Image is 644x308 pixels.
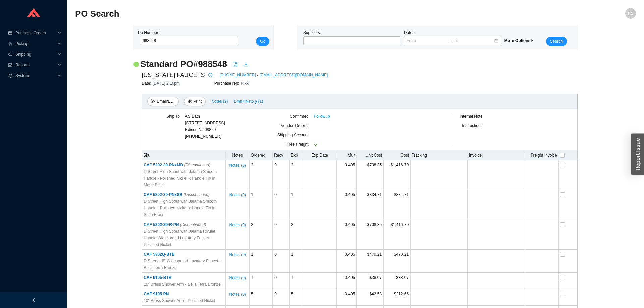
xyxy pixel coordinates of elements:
td: $42.53 [357,289,383,306]
span: Instructions [462,123,482,128]
th: Exp [289,150,303,160]
span: Picking [15,38,56,49]
div: Po Number: [138,29,236,46]
span: Print [194,98,202,105]
span: credit-card [8,31,13,35]
span: Vendor Order # [281,123,309,128]
span: D Street High Spout with Jalama Smooth Handle - Polished Nickel x Handle Tip In Matte Black [144,168,224,188]
td: 1 [289,273,303,289]
span: More Options [504,38,534,43]
td: 2 [249,160,273,190]
span: Confirmed [290,114,308,119]
div: Sku [143,152,224,159]
span: Free Freight [286,142,308,147]
td: 1 [289,190,303,220]
button: Notes (0) [229,251,246,256]
span: Notes ( 0 ) [229,162,246,169]
span: Notes ( 0 ) [229,192,246,198]
h2: Standard PO # 988548 [140,58,227,70]
button: Notes (2) [211,98,228,102]
td: 0 [273,190,289,220]
a: download [243,62,249,68]
div: Suppliers: [302,29,402,46]
td: 0.405 [336,273,357,289]
td: $212.65 [383,289,410,306]
td: 0 [273,220,289,250]
span: 10" Brass Shower Arm - Bella Terra Bronze [144,281,220,288]
span: setting [8,74,13,78]
th: Ordered [249,150,273,160]
i: (Discontinued) [180,222,206,227]
span: Shipping Account [277,133,309,137]
span: CAF 5202-39-PNxSB [144,192,210,197]
td: 0 [273,273,289,289]
span: 10" Brass Shower Arm - Polished Nickel [144,297,215,304]
span: caret-right [530,39,534,43]
span: Notes ( 0 ) [229,222,246,228]
span: check [314,142,318,146]
td: $1,416.70 [383,160,410,190]
td: 0.405 [336,220,357,250]
button: Notes (0) [229,221,246,226]
div: AS Bath [STREET_ADDRESS] Edison , NJ 08820 [185,113,225,133]
button: Email history (1) [234,97,264,106]
span: printer [188,99,192,104]
button: info-circle [205,70,214,80]
span: D Street - 8" Widespread Lavatory Faucet - Bella Terra Bronze [144,258,224,271]
td: $38.07 [383,273,410,289]
span: Notes ( 0 ) [229,291,246,298]
td: 0 [273,289,289,306]
span: Purchase rep: [214,81,241,86]
span: CAF 5302Q-BTB [144,252,175,257]
td: 0.405 [336,250,357,273]
td: 5 [289,289,303,306]
th: Tracking [410,150,468,160]
td: 0 [273,250,289,273]
span: [DATE] 2:16pm [153,81,180,86]
span: Notes ( 0 ) [229,274,246,281]
button: printerPrint [184,97,206,106]
span: Email history (1) [234,98,263,105]
th: Notes [226,150,249,160]
span: / [257,72,258,78]
h2: PO Search [75,8,496,20]
td: 1 [249,250,273,273]
td: $38.07 [357,273,383,289]
td: 2 [289,160,303,190]
td: 1 [249,190,273,220]
span: RS [628,8,634,19]
td: $708.35 [357,220,383,250]
span: D Street High Spout with Jalama Rivulet Handle Widespread Lavatory Faucet - Polished Nickel [144,228,224,248]
td: 2 [289,220,303,250]
span: info-circle [207,73,214,77]
span: Shipping [15,49,56,60]
span: Notes ( 2 ) [211,98,228,105]
button: Notes (0) [229,274,246,279]
span: Ship To [166,114,180,119]
th: Invoice [468,150,525,160]
button: sendEmail/EDI [147,97,178,106]
span: CAF 9105-BTB [144,275,171,280]
a: [PHONE_NUMBER] [220,72,256,78]
td: 0.405 [336,289,357,306]
td: 0.405 [336,160,357,190]
td: 1 [249,273,273,289]
span: left [32,298,36,302]
span: file-pdf [232,62,238,67]
td: $470.21 [357,250,383,273]
input: To [454,37,494,44]
button: Notes (0) [229,291,246,295]
span: Rikki [241,81,250,86]
button: Go [256,37,269,46]
td: 2 [249,220,273,250]
th: Recv [273,150,289,160]
td: $1,416.70 [383,220,410,250]
i: (Discontinued) [184,163,210,167]
span: Go [260,38,265,45]
div: Dates: [402,29,503,46]
span: CAF 5202-39-PNxMB [144,163,210,167]
span: download [243,62,249,67]
span: swap-right [448,38,452,43]
button: Search [546,37,567,46]
span: Purchase Orders [15,27,56,38]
